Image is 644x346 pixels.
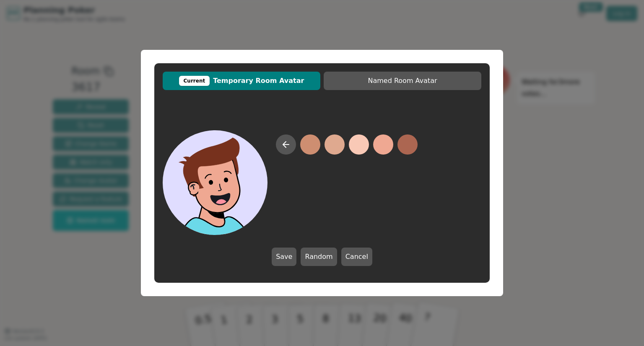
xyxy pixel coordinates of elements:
[163,72,320,90] button: CurrentTemporary Room Avatar
[341,248,372,266] button: Cancel
[167,76,316,86] span: Temporary Room Avatar
[328,76,477,86] span: Named Room Avatar
[179,76,210,86] div: Current
[324,72,481,90] button: Named Room Avatar
[301,248,337,266] button: Random
[272,248,296,266] button: Save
